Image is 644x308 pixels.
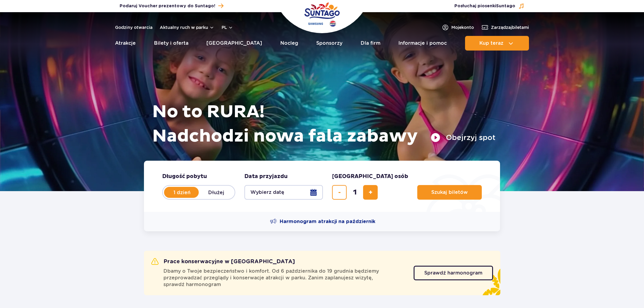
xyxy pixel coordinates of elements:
[244,185,323,200] button: Wybierz datę
[398,36,447,51] a: Informacje i pomoc
[417,185,482,200] button: Szukaj biletów
[165,186,199,199] label: 1 dzień
[496,4,515,8] span: Suntago
[199,186,233,199] label: Dłużej
[270,218,375,225] a: Harmonogram atrakcji na październik
[332,173,408,180] span: [GEOGRAPHIC_DATA] osób
[152,100,495,149] h1: No to RURA! Nadchodzi nowa fala zabawy
[120,3,215,9] span: Podaruj Voucher prezentowy do Suntago!
[451,24,474,30] span: Moje konto
[206,36,262,51] a: [GEOGRAPHIC_DATA]
[454,3,524,9] button: Posłuchaj piosenkiSuntago
[120,2,223,10] a: Podaruj Voucher prezentowy do Suntago!
[332,185,347,200] button: usuń bilet
[115,36,136,51] a: Atrakcje
[454,3,515,9] span: Posłuchaj piosenki
[163,268,406,288] span: Dbamy o Twoje bezpieczeństwo i komfort. Od 6 października do 19 grudnia będziemy przeprowadzać pr...
[491,24,529,30] span: Zarządzaj biletami
[154,36,188,51] a: Bilety i oferta
[431,133,495,142] button: Obejrzyj spot
[414,266,493,280] a: Sprawdź harmonogram
[431,190,468,195] span: Szukaj biletów
[244,173,288,180] span: Data przyjazdu
[442,24,474,31] a: Mojekonto
[348,185,362,200] input: liczba biletów
[316,36,342,51] a: Sponsorzy
[162,173,207,180] span: Długość pobytu
[115,24,152,30] a: Godziny otwarcia
[465,36,529,51] button: Kup teraz
[361,36,380,51] a: Dla firm
[160,25,214,30] button: Aktualny ruch w parku
[424,271,482,275] span: Sprawdź harmonogram
[280,36,298,51] a: Nocleg
[144,161,500,212] form: Planowanie wizyty w Park of Poland
[151,258,295,265] h2: Prace konserwacyjne w [GEOGRAPHIC_DATA]
[363,185,378,200] button: dodaj bilet
[222,24,233,30] button: pl
[280,218,375,225] span: Harmonogram atrakcji na październik
[479,40,503,46] span: Kup teraz
[481,24,529,31] a: Zarządzajbiletami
